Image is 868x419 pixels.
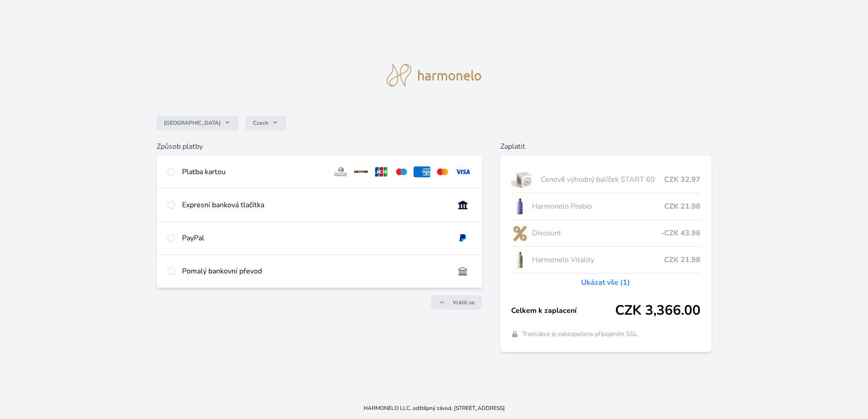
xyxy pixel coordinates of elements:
span: CZK 3,366.00 [615,302,700,319]
img: onlineBanking_CZ.svg [454,200,471,210]
span: Harmonelo Vitality [532,254,664,265]
img: CLEAN_VITALITY_se_stinem_x-lo.jpg [511,248,528,271]
a: Vrátit se [431,295,482,310]
h6: Zaplatit [500,141,711,152]
span: Cenově výhodný balíček START 60 [541,174,664,185]
img: jcb.svg [373,166,390,177]
div: Expresní banková tlačítka [182,200,447,210]
img: discover.svg [353,166,370,177]
span: -CZK 43.96 [661,228,700,239]
button: [GEOGRAPHIC_DATA] [157,116,238,130]
div: Pomalý bankovní převod [182,266,447,277]
span: CZK 32.97 [664,174,700,185]
span: Czech [253,119,268,127]
div: Platba kartou [182,166,325,177]
img: maestro.svg [393,166,410,177]
img: bankTransfer_IBAN.svg [454,266,471,277]
span: CZK 21.98 [664,254,700,265]
span: Vrátit se [453,299,475,306]
img: paypal.svg [454,233,471,244]
a: Ukázat vše (1) [581,277,630,288]
div: PayPal [182,233,447,244]
img: start.jpg [511,168,537,191]
img: CLEAN_PROBIO_se_stinem_x-lo.jpg [511,195,528,218]
img: diners.svg [332,166,349,177]
img: visa.svg [454,166,471,177]
img: logo.svg [387,64,481,87]
h6: Způsob platby [157,141,482,152]
img: mc.svg [434,166,451,177]
img: discount-lo.png [511,222,528,244]
span: Discount [532,228,661,239]
span: [GEOGRAPHIC_DATA] [164,119,221,127]
button: Czech [246,116,286,130]
span: CZK 21.98 [664,201,700,212]
span: Harmonelo Probio [532,201,664,212]
span: Transakce je zabezpečena připojením SSL [522,330,638,339]
img: amex.svg [414,166,430,177]
span: Celkem k zaplacení [511,305,615,316]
